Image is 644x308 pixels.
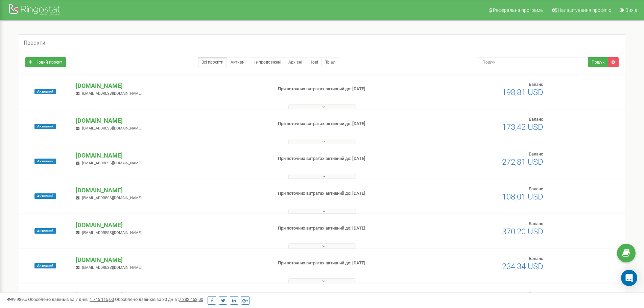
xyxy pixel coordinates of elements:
div: Open Intercom Messenger [621,270,637,286]
span: Оброблено дзвінків за 7 днів : [28,297,114,302]
p: При поточних витратах активний до: [DATE] [278,190,419,197]
p: [DOMAIN_NAME] [76,81,267,90]
a: Не продовжені [249,57,285,67]
p: [DOMAIN_NAME] [76,256,267,264]
span: 99,989% [7,297,27,302]
button: Пошук [588,57,608,67]
p: При поточних витратах активний до: [DATE] [278,86,419,92]
u: 1 745 115,00 [90,297,114,302]
a: Новий проєкт [25,57,66,67]
p: [DOMAIN_NAME] [76,290,267,299]
span: Баланс [529,291,543,296]
a: Всі проєкти [198,57,227,67]
p: При поточних витратах активний до: [DATE] [278,260,419,266]
span: 108,01 USD [502,192,543,202]
span: Баланс [529,117,543,122]
span: Оброблено дзвінків за 30 днів : [115,297,203,302]
span: Активний [34,159,56,164]
p: [DOMAIN_NAME] [76,186,267,195]
p: При поточних витратах активний до: [DATE] [278,121,419,127]
a: Тріал [321,57,339,67]
span: Баланс [529,221,543,226]
span: Вихід [625,7,637,13]
span: 370,20 USD [502,227,543,236]
span: [EMAIL_ADDRESS][DOMAIN_NAME] [82,126,142,131]
span: Баланс [529,82,543,87]
span: Реферальна програма [493,7,543,13]
input: Пошук [478,57,588,67]
span: [EMAIL_ADDRESS][DOMAIN_NAME] [82,231,142,235]
span: [EMAIL_ADDRESS][DOMAIN_NAME] [82,265,142,270]
span: 272,81 USD [502,157,543,167]
span: Активний [34,89,56,94]
span: Активний [34,228,56,234]
a: Нові [306,57,322,67]
span: Баланс [529,186,543,191]
span: Активний [34,193,56,199]
span: Налаштування профілю [558,7,611,13]
span: [EMAIL_ADDRESS][DOMAIN_NAME] [82,161,142,165]
span: 173,42 USD [502,122,543,132]
p: [DOMAIN_NAME] [76,151,267,160]
p: [DOMAIN_NAME] [76,116,267,125]
u: 7 382 453,00 [179,297,203,302]
span: Баланс [529,151,543,157]
span: 198,81 USD [502,88,543,97]
a: Активні [227,57,249,67]
p: При поточних витратах активний до: [DATE] [278,225,419,232]
span: [EMAIL_ADDRESS][DOMAIN_NAME] [82,91,142,96]
h5: Проєкти [24,40,45,46]
span: Активний [34,263,56,268]
span: [EMAIL_ADDRESS][DOMAIN_NAME] [82,196,142,200]
span: Активний [34,124,56,129]
span: 234,34 USD [502,262,543,271]
a: Архівні [285,57,306,67]
span: Баланс [529,256,543,261]
p: [DOMAIN_NAME] [76,221,267,230]
p: При поточних витратах активний до: [DATE] [278,156,419,162]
